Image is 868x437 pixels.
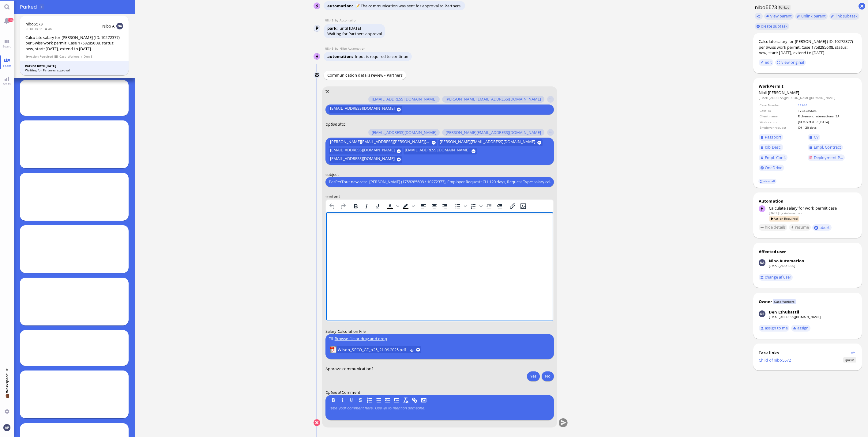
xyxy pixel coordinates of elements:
span: 08:49 [325,18,335,22]
div: Owner [759,299,772,304]
span: Empl. Contract [814,144,841,150]
span: by [335,18,340,22]
div: Calculate salary for work permit case [769,205,856,211]
span: [PERSON_NAME][EMAIL_ADDRESS][DOMAIN_NAME] [445,97,541,102]
div: Parked until [DATE] [25,64,123,68]
span: automation [327,54,355,59]
button: Yes [527,371,540,381]
td: CH-120 days [798,125,856,130]
a: Passport [759,134,783,141]
a: 11264 [798,103,807,107]
div: Nibo Automation [769,258,804,264]
span: / [81,54,83,59]
span: park [327,25,340,31]
a: OneDrive [759,165,784,171]
a: Empl. Contract [808,144,843,151]
span: [EMAIL_ADDRESS][DOMAIN_NAME] [372,130,436,135]
a: Child of nibo5572 [759,357,791,363]
task-group-action-menu: link subtask [829,13,859,20]
button: Copy ticket nibo5573 link to clipboard [755,13,763,20]
span: to [325,88,329,93]
button: U [348,397,355,404]
button: [EMAIL_ADDRESS][DOMAIN_NAME] [368,129,440,136]
span: subject [325,171,339,177]
div: Waiting for Partners approval [25,68,123,73]
span: Parked [778,5,791,10]
button: Bold [351,202,361,210]
span: link subtask [836,13,858,19]
button: remove [416,348,420,351]
span: Approve communication? [325,366,374,371]
button: Redo [338,202,348,210]
img: Automation [314,25,321,32]
div: Text color Black [385,202,400,210]
img: NA [116,23,123,29]
button: Italic [361,202,372,210]
span: [EMAIL_ADDRESS][DOMAIN_NAME] [372,97,436,102]
button: assign [791,325,810,332]
td: Employer request [759,125,797,130]
a: View Wilson_SECO_GE_p25_21.09.2025.pdf [338,346,408,353]
lob-view: Wilson_SECO_GE_p25_21.09.2025.pdf [330,346,421,353]
span: Board [1,44,13,48]
span: CV [814,134,819,140]
span: 3h [35,27,44,31]
div: Automation [759,198,856,204]
div: Den Ezhukattil [769,309,799,315]
button: [EMAIL_ADDRESS][DOMAIN_NAME] [329,156,402,163]
button: resume [789,224,811,231]
button: B [330,397,337,404]
img: Nibo Automation [314,53,321,60]
span: 4h [44,27,54,31]
span: [EMAIL_ADDRESS][DOMAIN_NAME] [405,148,469,154]
span: Action Required [26,54,53,59]
button: [EMAIL_ADDRESS][DOMAIN_NAME] [329,106,402,113]
a: [EMAIL_ADDRESS][DOMAIN_NAME] [769,315,821,319]
img: Nibo Automation [759,259,765,266]
span: 3d [25,27,35,31]
span: [PERSON_NAME][EMAIL_ADDRESS][DOMAIN_NAME] [440,139,535,146]
button: [PERSON_NAME][EMAIL_ADDRESS][DOMAIN_NAME] [439,139,543,146]
h1: nibo5573 [753,4,777,11]
td: Richemont International SA [798,114,856,119]
span: 1 [41,5,43,9]
button: hide details [759,224,787,231]
span: Comment [342,389,360,395]
button: view parent [764,13,794,20]
img: Den Ezhukattil [759,310,765,317]
span: Optional [325,389,341,395]
span: Empl. Conf. [765,155,786,160]
div: Calculate salary for [PERSON_NAME] (ID: 10272377) per Swiss work permit. Case 1758285608, status:... [25,35,123,52]
span: Wilson_SECO_GE_p25_21.09.2025.pdf [338,346,408,353]
td: 1758285608 [798,108,856,113]
img: Wilson_SECO_GE_p25_21.09.2025.pdf [330,346,336,353]
img: Nibo Automation [314,3,321,9]
span: Team [1,63,13,68]
span: Action Required [769,216,799,221]
div: Calculate salary for [PERSON_NAME] (ID: 10272377) per Swiss work permit. Case 1758285608, status:... [759,39,856,56]
span: Optional [325,121,341,127]
span: Input is required to continue [355,54,408,59]
span: 08:49 [325,46,335,51]
span: Salary Calculation File [325,329,366,334]
span: [DATE] [769,211,779,215]
span: [EMAIL_ADDRESS][DOMAIN_NAME] [330,148,395,154]
em: : [325,121,342,127]
span: [EMAIL_ADDRESS][DOMAIN_NAME] [330,156,395,163]
button: [PERSON_NAME][EMAIL_ADDRESS][DOMAIN_NAME] [442,129,544,136]
div: Affected user [759,249,786,254]
span: Nibo A [102,23,115,29]
a: Empl. Conf. [759,154,787,161]
button: unlink parent [795,13,828,20]
div: Background color Black [400,202,416,210]
span: Deployment P... [814,155,843,160]
td: Client name [759,114,797,119]
span: 📝 The communication was sent for approval to Partners. [355,3,462,9]
span: automation@bluelakelegal.com [340,18,357,22]
a: view all [758,179,776,184]
span: [PERSON_NAME] [768,90,799,95]
span: Stats [2,82,12,86]
button: Show flow diagram [851,351,855,355]
button: create subtask [755,23,789,30]
button: Insert/edit image [518,202,528,210]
